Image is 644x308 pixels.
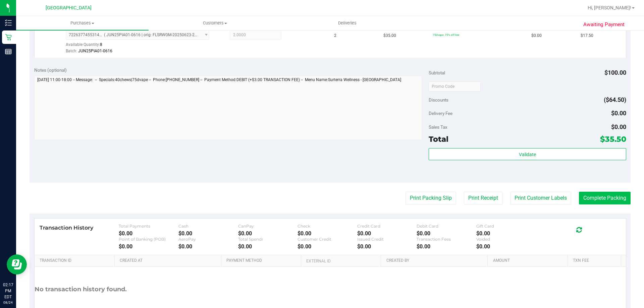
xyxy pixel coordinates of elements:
p: 08/24 [3,300,13,305]
div: Total Payments [119,224,178,229]
span: Batch: [66,49,77,53]
span: Discounts [429,94,448,106]
div: $0.00 [238,243,298,250]
div: $0.00 [476,230,536,237]
a: Customers [149,16,281,30]
span: 2 [334,33,336,39]
span: $17.50 [581,33,593,39]
div: $0.00 [119,243,178,250]
div: Gift Card [476,224,536,229]
span: $35.00 [383,33,396,39]
span: 8 [100,42,102,47]
a: Txn Fee [573,258,618,263]
div: Available Quantity: [66,40,217,53]
div: Voided [476,237,536,242]
div: CanPay [238,224,298,229]
span: Notes (optional) [34,67,67,73]
div: Issued Credit [357,237,417,242]
div: Point of Banking (POB) [119,237,178,242]
div: Credit Card [357,224,417,229]
a: Amount [493,258,565,263]
span: JUN25PIA01-0616 [78,49,112,53]
button: Print Customer Labels [510,192,571,204]
span: Customers [149,20,281,26]
input: Promo Code [429,81,481,91]
div: $0.00 [298,243,357,250]
inline-svg: Reports [5,48,12,55]
inline-svg: Retail [5,34,12,41]
a: Deliveries [281,16,414,30]
div: Cash [178,224,238,229]
span: ($64.50) [604,96,626,103]
span: Validate [519,152,536,157]
span: $100.00 [604,69,626,76]
div: AeroPay [178,237,238,242]
span: $0.00 [531,33,542,39]
span: [GEOGRAPHIC_DATA] [46,5,92,11]
a: Created By [386,258,485,263]
div: Customer Credit [298,237,357,242]
a: Payment Method [226,258,299,263]
iframe: Resource center [7,254,27,274]
inline-svg: Inventory [5,19,12,26]
button: Validate [429,148,626,160]
button: Print Packing Slip [406,192,456,204]
div: $0.00 [417,243,476,250]
div: $0.00 [238,230,298,237]
span: 75dvape: 75% off line [433,33,459,37]
div: $0.00 [357,230,417,237]
div: $0.00 [119,230,178,237]
span: Total [429,134,448,144]
span: $0.00 [611,110,626,117]
div: $0.00 [476,243,536,250]
div: $0.00 [357,243,417,250]
span: Delivery Fee [429,111,452,116]
a: Created At [120,258,218,263]
th: External ID [301,255,381,267]
div: $0.00 [417,230,476,237]
div: Transaction Fees [417,237,476,242]
span: Awaiting Payment [583,21,625,28]
p: 02:17 PM EDT [3,282,13,300]
span: Purchases [16,20,149,26]
span: $35.50 [600,134,626,144]
div: $0.00 [178,243,238,250]
div: $0.00 [178,230,238,237]
span: Deliveries [329,20,366,26]
a: Transaction ID [40,258,112,263]
button: Print Receipt [464,192,502,204]
div: $0.00 [298,230,357,237]
button: Complete Packing [579,192,631,204]
div: Total Spendr [238,237,298,242]
span: Hi, [PERSON_NAME]! [588,5,631,10]
span: Subtotal [429,70,445,75]
div: Check [298,224,357,229]
a: Purchases [16,16,149,30]
div: Debit Card [417,224,476,229]
span: Sales Tax [429,124,447,130]
span: $0.00 [611,123,626,130]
